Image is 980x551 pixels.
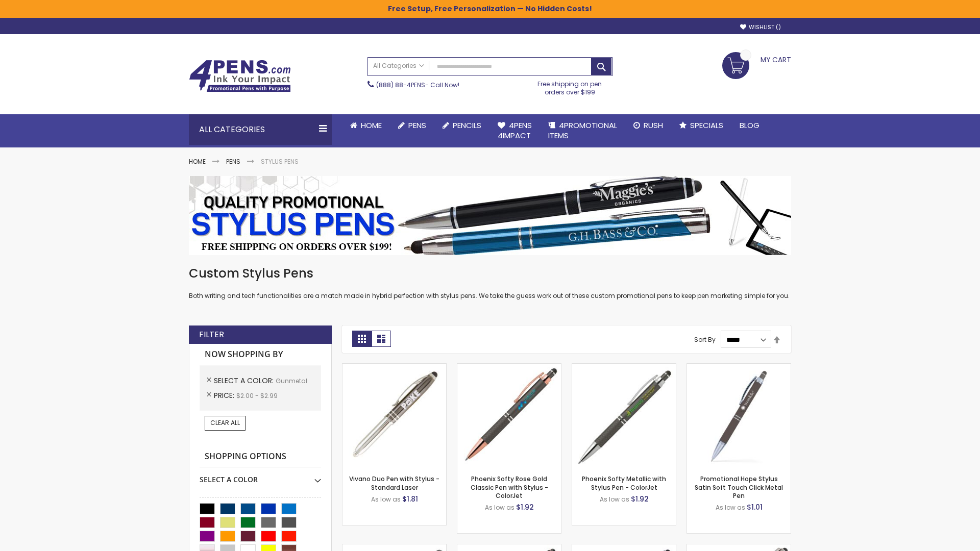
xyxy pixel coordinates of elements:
[453,120,481,131] span: Pencils
[189,157,206,166] a: Home
[342,364,446,467] img: Vivano Duo Pen with Stylus - Standard Laser-Gunmetal
[548,120,617,141] span: 4PROMOTIONAL ITEMS
[582,474,666,491] a: Phoenix Softy Metallic with Stylus Pen - ColorJet
[731,114,768,137] a: Blog
[226,157,240,166] a: Pens
[200,467,321,485] div: Select A Color
[687,363,791,372] a: Promotional Hope Stylus Satin Soft Touch Click Metal Pen-Gunmetal
[687,364,791,467] img: Promotional Hope Stylus Satin Soft Touch Click Metal Pen-Gunmetal
[342,114,390,137] a: Home
[189,265,791,282] h1: Custom Stylus Pens
[572,363,676,372] a: Phoenix Softy Metallic with Stylus Pen - ColorJet-Gunmetal
[485,503,514,512] span: As low as
[740,23,781,31] a: Wishlist
[671,114,731,137] a: Specials
[361,120,382,131] span: Home
[352,331,372,347] strong: Grid
[572,364,676,467] img: Phoenix Softy Metallic with Stylus Pen - ColorJet-Gunmetal
[376,81,459,89] span: - Call Now!
[457,364,561,467] img: Phoenix Softy Rose Gold Classic Pen with Stylus - ColorJet-Gunmetal
[189,265,791,300] div: Both writing and tech functionalities are a match made in hybrid perfection with stylus pens. We ...
[189,176,791,255] img: Stylus Pens
[644,120,663,131] span: Rush
[349,474,439,491] a: Vivano Duo Pen with Stylus - Standard Laser
[408,120,426,131] span: Pens
[747,502,763,512] span: $1.01
[716,503,745,512] span: As low as
[516,502,534,512] span: $1.92
[200,446,321,468] strong: Shopping Options
[236,391,278,400] span: $2.00 - $2.99
[189,114,332,145] div: All Categories
[690,120,723,131] span: Specials
[376,81,425,89] a: (888) 88-4PENS
[631,494,649,504] span: $1.92
[214,390,236,400] span: Price
[210,418,240,427] span: Clear All
[342,363,446,372] a: Vivano Duo Pen with Stylus - Standard Laser-Gunmetal
[205,416,246,430] a: Clear All
[498,120,532,141] span: 4Pens 4impact
[694,335,716,344] label: Sort By
[540,114,625,147] a: 4PROMOTIONALITEMS
[199,329,224,340] strong: Filter
[371,495,401,504] span: As low as
[373,62,424,70] span: All Categories
[189,60,291,92] img: 4Pens Custom Pens and Promotional Products
[214,375,276,386] span: Select A Color
[368,58,429,74] a: All Categories
[695,474,783,499] a: Promotional Hope Stylus Satin Soft Touch Click Metal Pen
[527,76,613,96] div: Free shipping on pen orders over $199
[740,120,759,131] span: Blog
[625,114,671,137] a: Rush
[390,114,434,137] a: Pens
[457,363,561,372] a: Phoenix Softy Rose Gold Classic Pen with Stylus - ColorJet-Gunmetal
[402,494,418,504] span: $1.81
[276,377,307,385] span: Gunmetal
[489,114,540,147] a: 4Pens4impact
[600,495,629,504] span: As low as
[434,114,489,137] a: Pencils
[261,157,299,166] strong: Stylus Pens
[471,474,548,499] a: Phoenix Softy Rose Gold Classic Pen with Stylus - ColorJet
[200,344,321,365] strong: Now Shopping by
